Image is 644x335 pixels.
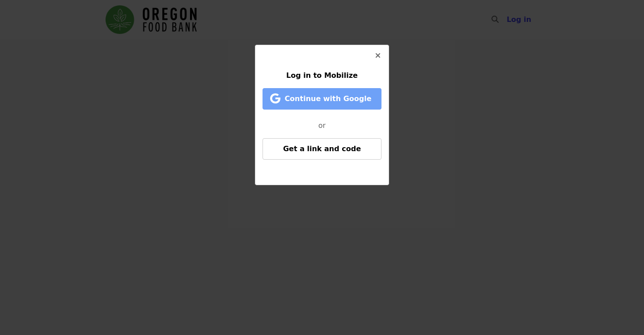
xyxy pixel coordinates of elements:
i: google icon [270,92,280,105]
button: Continue with Google [263,88,381,110]
button: Close [367,45,389,67]
span: Continue with Google [284,94,371,103]
span: or [318,121,326,130]
button: Get a link and code [263,138,381,160]
span: Log in to Mobilize [286,71,358,80]
i: times icon [375,51,381,60]
span: Get a link and code [283,144,361,153]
